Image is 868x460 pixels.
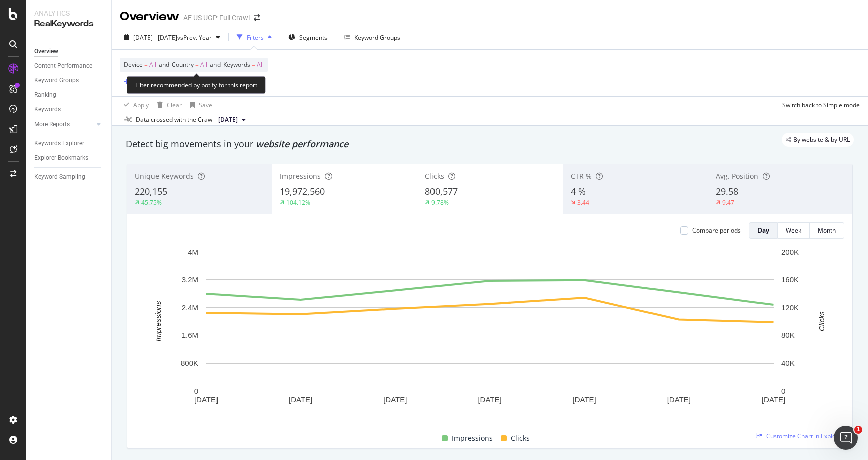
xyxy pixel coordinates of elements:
[149,58,156,72] span: All
[34,46,58,57] div: Overview
[34,46,104,57] a: Overview
[135,185,167,197] span: 220,155
[781,303,799,312] text: 120K
[120,29,224,45] button: [DATE] - [DATE]vsPrev. Year
[766,432,844,440] span: Customize Chart in Explorer
[172,60,194,69] span: Country
[781,331,795,339] text: 80K
[133,33,177,42] span: [DATE] - [DATE]
[431,198,449,207] div: 9.78%
[340,29,404,45] button: Keyword Groups
[127,76,266,94] div: Filter recommended by botify for this report
[247,33,264,42] div: Filters
[218,115,238,124] span: 2025 Aug. 29th
[425,185,458,197] span: 800,577
[120,8,179,25] div: Overview
[781,387,785,395] text: 0
[34,172,85,182] div: Keyword Sampling
[233,29,276,45] button: Filters
[577,198,589,207] div: 3.44
[817,311,826,331] text: Clicks
[810,222,844,239] button: Month
[183,13,250,23] div: AE US UGP Full Crawl
[34,119,94,130] a: More Reports
[141,198,162,207] div: 45.75%
[34,61,92,71] div: Content Performance
[177,33,212,42] span: vs Prev. Year
[34,138,84,149] div: Keywords Explorer
[749,222,778,239] button: Day
[834,426,858,450] iframe: Intercom live chat
[194,387,198,395] text: 0
[573,395,596,404] text: [DATE]
[667,395,691,404] text: [DATE]
[167,101,182,109] div: Clear
[511,432,530,444] span: Clicks
[214,113,250,126] button: [DATE]
[781,275,799,284] text: 160K
[182,303,198,312] text: 2.4M
[144,60,148,69] span: =
[692,226,741,235] div: Compare periods
[34,104,104,115] a: Keywords
[782,133,854,147] div: legacy label
[34,18,103,30] div: RealKeywords
[186,97,212,113] button: Save
[181,359,198,367] text: 800K
[757,226,769,235] div: Day
[280,171,321,181] span: Impressions
[34,172,104,182] a: Keyword Sampling
[286,198,310,207] div: 104.12%
[120,76,160,88] button: Add Filter
[136,115,214,124] div: Data crossed with the Crawl
[34,153,88,163] div: Explorer Bookmarks
[210,60,221,69] span: and
[252,60,255,69] span: =
[34,8,103,18] div: Analytics
[182,331,198,339] text: 1.6M
[34,90,104,100] a: Ranking
[194,395,218,404] text: [DATE]
[781,248,799,256] text: 200K
[34,119,70,130] div: More Reports
[786,226,801,235] div: Week
[34,75,79,86] div: Keyword Groups
[34,138,104,149] a: Keywords Explorer
[425,171,444,181] span: Clicks
[284,29,332,45] button: Segments
[182,275,198,284] text: 3.2M
[135,171,194,181] span: Unique Keywords
[854,426,862,434] span: 1
[722,198,734,207] div: 9.47
[135,247,844,421] svg: A chart.
[34,104,61,115] div: Keywords
[195,60,199,69] span: =
[254,14,260,21] div: arrow-right-arrow-left
[159,60,169,69] span: and
[200,58,207,72] span: All
[383,395,407,404] text: [DATE]
[716,171,758,181] span: Avg. Position
[154,301,162,341] text: Impressions
[34,75,104,86] a: Keyword Groups
[781,359,795,367] text: 40K
[778,97,860,113] button: Switch back to Simple mode
[299,33,328,42] span: Segments
[778,222,810,239] button: Week
[153,97,182,113] button: Clear
[571,171,592,181] span: CTR %
[223,60,250,69] span: Keywords
[34,90,56,100] div: Ranking
[756,432,844,440] a: Customize Chart in Explorer
[124,60,143,69] span: Device
[793,137,850,143] span: By website & by URL
[354,33,400,42] div: Keyword Groups
[716,185,738,197] span: 29.58
[34,61,104,71] a: Content Performance
[289,395,312,404] text: [DATE]
[452,432,493,444] span: Impressions
[782,101,860,109] div: Switch back to Simple mode
[34,153,104,163] a: Explorer Bookmarks
[199,101,212,109] div: Save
